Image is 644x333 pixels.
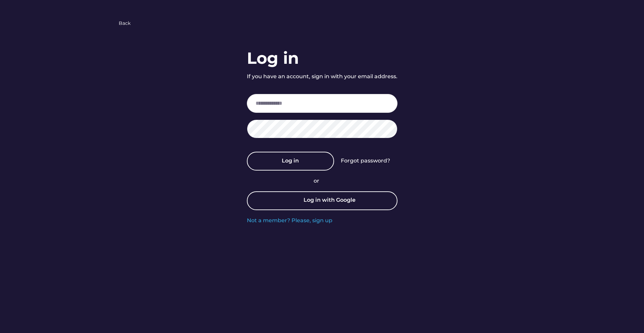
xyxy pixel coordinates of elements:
img: yH5BAEAAAAALAAAAAABAAEAAAIBRAA7 [288,196,299,206]
div: If you have an account, sign in with your email address. [247,73,397,80]
button: Log in [247,152,334,171]
img: yH5BAEAAAAALAAAAAABAAEAAAIBRAA7 [277,13,367,34]
img: yH5BAEAAAAALAAAAAABAAEAAAIBRAA7 [107,19,115,28]
div: Back [119,20,130,27]
div: Not a member? Please, sign up [247,217,332,224]
div: Forgot password? [341,157,390,164]
div: or [314,177,330,185]
div: Log in with Google [304,196,356,205]
div: Log in [247,47,299,69]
